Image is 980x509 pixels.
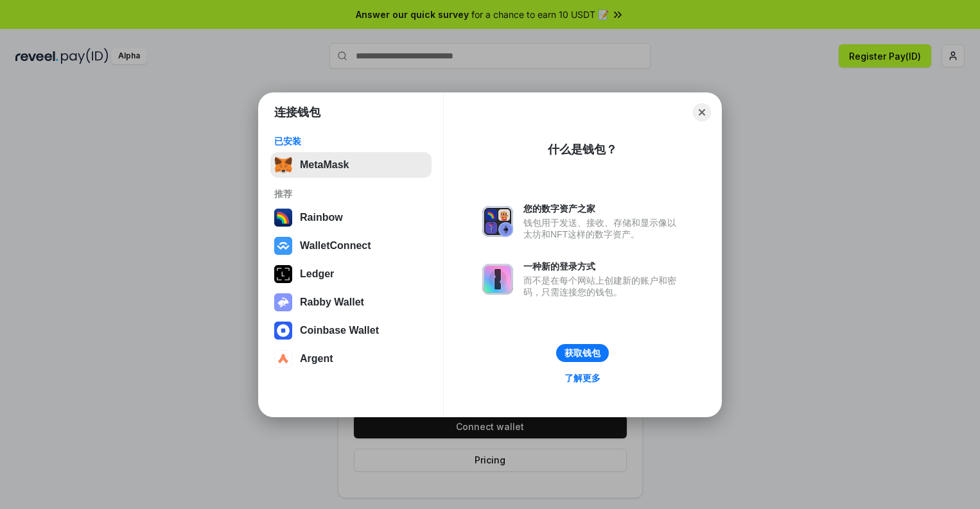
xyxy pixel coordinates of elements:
div: 而不是在每个网站上创建新的账户和密码，只需连接您的钱包。 [523,275,683,298]
div: 一种新的登录方式 [523,261,683,272]
div: Rabby Wallet [300,297,364,308]
div: 了解更多 [564,372,600,384]
button: Ledger [270,261,432,287]
img: svg+xml,%3Csvg%20width%3D%2228%22%20height%3D%2228%22%20viewBox%3D%220%200%2028%2028%22%20fill%3D... [274,322,292,340]
button: MetaMask [270,152,432,178]
div: 推荐 [274,188,428,200]
div: Ledger [300,268,334,280]
div: Coinbase Wallet [300,325,379,336]
button: WalletConnect [270,233,432,259]
button: Coinbase Wallet [270,318,432,343]
button: Rainbow [270,205,432,230]
div: Rainbow [300,212,343,223]
div: MetaMask [300,159,349,171]
a: 了解更多 [557,370,608,386]
div: Argent [300,353,333,365]
div: 钱包用于发送、接收、存储和显示像以太坊和NFT这样的数字资产。 [523,217,683,240]
img: svg+xml,%3Csvg%20xmlns%3D%22http%3A%2F%2Fwww.w3.org%2F2000%2Fsvg%22%20width%3D%2228%22%20height%3... [274,265,292,283]
button: Argent [270,346,432,372]
div: 什么是钱包？ [548,142,617,157]
div: 获取钱包 [564,347,600,359]
img: svg+xml,%3Csvg%20xmlns%3D%22http%3A%2F%2Fwww.w3.org%2F2000%2Fsvg%22%20fill%3D%22none%22%20viewBox... [482,206,513,237]
button: Rabby Wallet [270,289,432,315]
img: svg+xml,%3Csvg%20fill%3D%22none%22%20height%3D%2233%22%20viewBox%3D%220%200%2035%2033%22%20width%... [274,156,292,174]
div: 已安装 [274,135,428,147]
img: svg+xml,%3Csvg%20xmlns%3D%22http%3A%2F%2Fwww.w3.org%2F2000%2Fsvg%22%20fill%3D%22none%22%20viewBox... [274,293,292,311]
button: Close [693,103,711,121]
button: 获取钱包 [556,344,609,362]
img: svg+xml,%3Csvg%20xmlns%3D%22http%3A%2F%2Fwww.w3.org%2F2000%2Fsvg%22%20fill%3D%22none%22%20viewBox... [482,264,513,295]
div: WalletConnect [300,240,371,252]
img: svg+xml,%3Csvg%20width%3D%2228%22%20height%3D%2228%22%20viewBox%3D%220%200%2028%2028%22%20fill%3D... [274,237,292,255]
h1: 连接钱包 [274,105,320,120]
img: svg+xml,%3Csvg%20width%3D%2228%22%20height%3D%2228%22%20viewBox%3D%220%200%2028%2028%22%20fill%3D... [274,350,292,368]
img: svg+xml,%3Csvg%20width%3D%22120%22%20height%3D%22120%22%20viewBox%3D%220%200%20120%20120%22%20fil... [274,209,292,227]
div: 您的数字资产之家 [523,203,683,214]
